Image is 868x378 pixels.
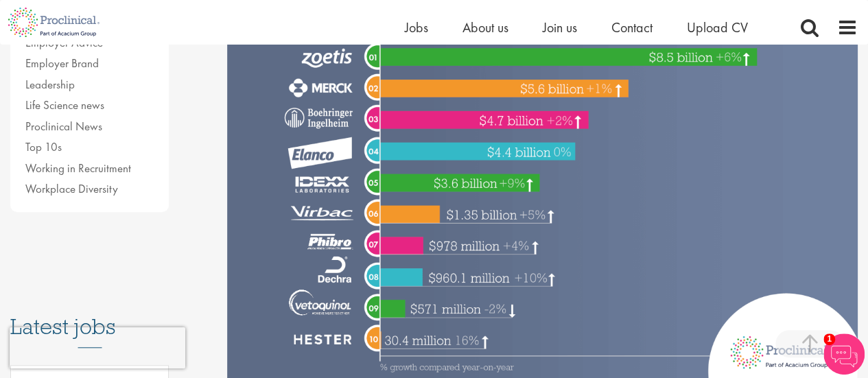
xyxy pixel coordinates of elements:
img: Chatbot [823,333,865,375]
span: 1 [823,333,835,345]
a: Employer Brand [25,56,99,71]
a: Top 10s [25,139,62,154]
a: Life Science news [25,97,104,113]
a: Join us [543,19,577,36]
a: Upload CV [687,19,748,36]
a: Leadership [25,77,75,92]
a: Employer Advice [25,35,103,50]
a: Working in Recruitment [25,161,131,176]
h3: Latest jobs [10,281,169,348]
a: Jobs [405,19,428,36]
iframe: reCAPTCHA [10,327,185,368]
a: Workplace Diversity [25,181,118,196]
a: Proclinical News [25,119,102,134]
a: About us [462,19,508,36]
a: Contact [611,19,653,36]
